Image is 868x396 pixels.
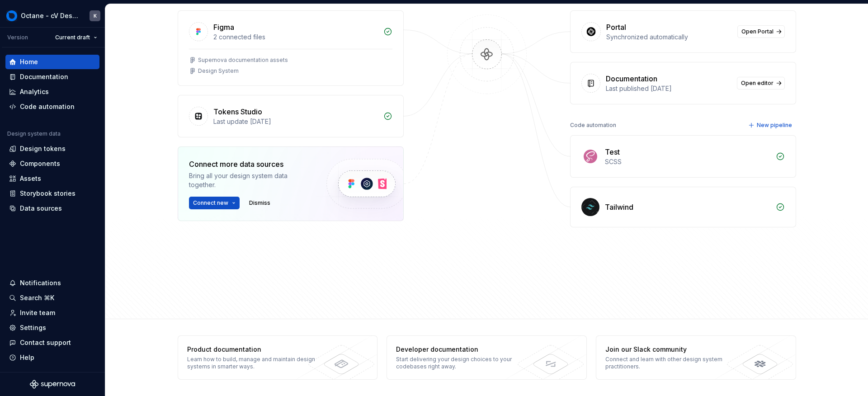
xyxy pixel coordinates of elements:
[396,345,528,354] div: Developer documentation
[20,278,61,288] div: Notifications
[189,159,311,170] div: Connect more data sources
[189,171,311,189] div: Bring all your design system data together.
[605,345,737,354] div: Join our Slack community
[741,28,774,35] span: Open Portal
[198,57,288,64] div: Supernova documentation assets
[745,119,796,132] button: New pipeline
[605,202,633,212] div: Tailwind
[30,380,75,389] svg: Supernova Logo
[20,189,75,198] div: Storybook stories
[51,31,101,44] button: Current draft
[198,67,239,75] div: Design System
[596,335,796,380] a: Join our Slack communityConnect and learn with other design system practitioners.
[20,308,55,317] div: Invite team
[5,156,99,171] a: Components
[396,356,528,370] div: Start delivering your design choices to your codebases right away.
[737,77,785,90] a: Open editor
[94,12,97,19] div: K
[178,95,404,137] a: Tokens StudioLast update [DATE]
[606,73,657,84] div: Documentation
[20,102,75,111] div: Code automation
[5,55,99,69] a: Home
[20,87,49,96] div: Analytics
[5,201,99,216] a: Data sources
[213,33,378,42] div: 2 connected files
[570,119,616,132] div: Code automation
[7,34,28,41] div: Version
[741,80,774,87] span: Open editor
[5,350,99,365] button: Help
[245,197,274,209] button: Dismiss
[5,306,99,320] a: Invite team
[5,70,99,84] a: Documentation
[5,186,99,201] a: Storybook stories
[21,11,79,20] div: Octane - cV Design System
[605,157,770,166] div: SCSS
[178,335,378,380] a: Product documentationLearn how to build, manage and maintain design systems in smarter ways.
[187,345,319,354] div: Product documentation
[20,144,66,153] div: Design tokens
[5,85,99,99] a: Analytics
[20,204,62,213] div: Data sources
[20,57,38,66] div: Home
[20,72,68,81] div: Documentation
[5,99,99,114] a: Code automation
[606,33,732,42] div: Synchronized automatically
[20,353,34,362] div: Help
[20,293,54,302] div: Search ⌘K
[6,10,17,21] img: 26998d5e-8903-4050-8939-6da79a9ddf72.png
[213,106,262,117] div: Tokens Studio
[189,197,240,209] button: Connect new
[2,6,103,25] button: Octane - cV Design SystemK
[387,335,587,380] a: Developer documentationStart delivering your design choices to your codebases right away.
[213,117,378,126] div: Last update [DATE]
[5,335,99,350] button: Contact support
[20,323,46,332] div: Settings
[193,199,228,207] span: Connect new
[606,22,626,33] div: Portal
[187,356,319,370] div: Learn how to build, manage and maintain design systems in smarter ways.
[737,25,785,38] a: Open Portal
[249,199,270,207] span: Dismiss
[178,10,404,86] a: Figma2 connected filesSupernova documentation assetsDesign System
[213,22,234,33] div: Figma
[7,130,61,137] div: Design system data
[5,291,99,305] button: Search ⌘K
[5,276,99,290] button: Notifications
[5,141,99,156] a: Design tokens
[20,338,71,347] div: Contact support
[605,356,737,370] div: Connect and learn with other design system practitioners.
[55,34,90,41] span: Current draft
[20,159,60,168] div: Components
[757,122,792,129] span: New pipeline
[5,321,99,335] a: Settings
[605,146,620,157] div: Test
[5,171,99,186] a: Assets
[606,84,731,93] div: Last published [DATE]
[20,174,41,183] div: Assets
